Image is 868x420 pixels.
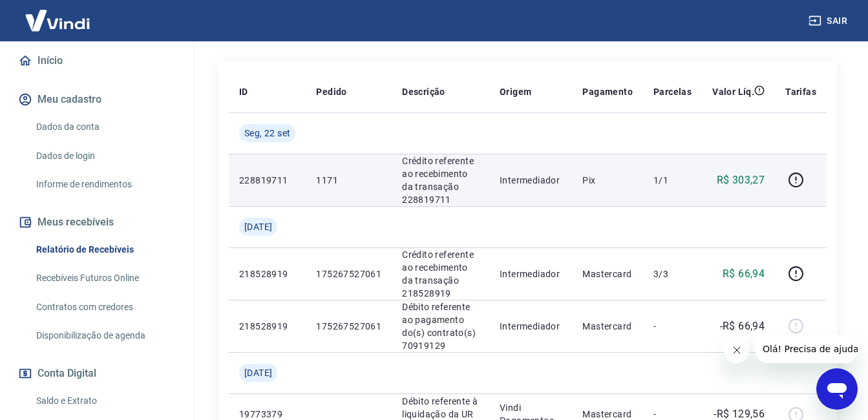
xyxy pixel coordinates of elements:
[582,174,633,187] p: Pix
[402,85,445,98] p: Descrição
[16,359,178,388] button: Conta Digital
[720,319,765,334] p: -R$ 66,94
[500,174,562,187] p: Intermediador
[653,320,692,333] p: -
[500,268,562,280] p: Intermediador
[31,388,178,414] a: Saldo e Extrato
[244,366,272,379] span: [DATE]
[31,265,178,291] a: Recebíveis Futuros Online
[755,335,858,363] iframe: Mensagem da empresa
[31,236,178,263] a: Relatório de Recebíveis
[816,368,858,410] iframe: Botão para abrir a janela de mensagens
[316,174,381,187] p: 1171
[16,208,178,236] button: Meus recebíveis
[712,85,754,98] p: Valor Líq.
[316,268,381,280] p: 175267527061
[31,114,178,140] a: Dados da conta
[785,85,816,98] p: Tarifas
[316,320,381,333] p: 175267527061
[402,154,479,206] p: Crédito referente ao recebimento da transação 228819711
[402,248,479,300] p: Crédito referente ao recebimento da transação 218528919
[653,85,692,98] p: Parcelas
[239,268,295,280] p: 218528919
[723,266,765,282] p: R$ 66,94
[500,320,562,333] p: Intermediador
[31,322,178,349] a: Disponibilização de agenda
[316,85,346,98] p: Pedido
[244,220,272,233] span: [DATE]
[31,143,178,169] a: Dados de login
[806,9,852,33] button: Sair
[653,174,692,187] p: 1/1
[724,337,750,363] iframe: Fechar mensagem
[239,320,295,333] p: 218528919
[239,174,295,187] p: 228819711
[582,85,633,98] p: Pagamento
[239,85,248,98] p: ID
[244,127,290,140] span: Seg, 22 set
[582,268,633,280] p: Mastercard
[500,85,531,98] p: Origem
[31,171,178,198] a: Informe de rendimentos
[402,300,479,352] p: Débito referente ao pagamento do(s) contrato(s) 70919129
[717,173,765,188] p: R$ 303,27
[16,47,178,75] a: Início
[16,1,100,40] img: Vindi
[582,320,633,333] p: Mastercard
[31,294,178,320] a: Contratos com credores
[16,85,178,114] button: Meu cadastro
[8,9,109,19] span: Olá! Precisa de ajuda?
[653,268,692,280] p: 3/3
